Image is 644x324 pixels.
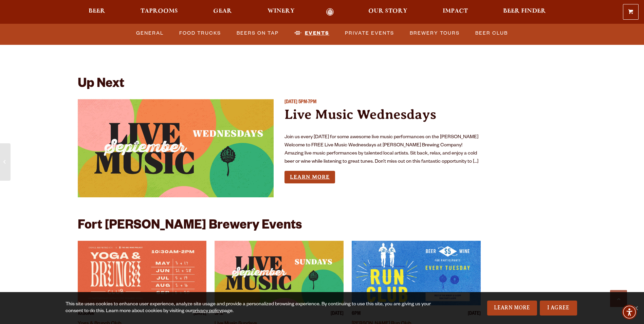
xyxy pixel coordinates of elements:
[352,241,481,305] a: View event details
[215,241,344,305] a: View event details
[284,107,436,122] a: Live Music Wednesdays
[284,100,297,105] span: [DATE]
[263,8,299,16] a: Winery
[141,8,178,14] span: Taprooms
[503,8,546,14] span: Beer Finder
[234,25,281,41] a: Beers on Tap
[292,25,332,41] a: Events
[342,25,397,41] a: Private Events
[213,8,232,14] span: Gear
[78,99,274,197] a: View event details
[438,8,472,16] a: Impact
[473,25,511,41] a: Beer Club
[284,133,481,166] p: Join us every [DATE] for some awesome live music performances on the [PERSON_NAME] Welcome to FRE...
[192,309,222,314] a: privacy policy
[443,8,468,14] span: Impact
[78,241,207,305] a: View event details
[487,301,537,316] a: Learn More
[133,25,166,41] a: General
[84,8,110,16] a: Beer
[622,305,637,320] div: Accessibility Menu
[298,100,316,105] span: 5PM-7PM
[407,25,462,41] a: Brewery Tours
[317,8,343,16] a: Odell Home
[89,8,105,14] span: Beer
[284,171,335,183] a: Learn more about Live Music Wednesdays
[368,8,407,14] span: Our Story
[610,290,627,307] a: Scroll to top
[268,8,295,14] span: Winery
[66,301,431,315] div: This site uses cookies to enhance user experience, analyze site usage and provide a personalized ...
[177,25,224,41] a: Food Trucks
[364,8,412,16] a: Our Story
[540,301,577,316] a: I Agree
[136,8,182,16] a: Taprooms
[499,8,550,16] a: Beer Finder
[78,219,302,234] h2: Fort [PERSON_NAME] Brewery Events
[209,8,236,16] a: Gear
[78,77,124,92] h2: Up Next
